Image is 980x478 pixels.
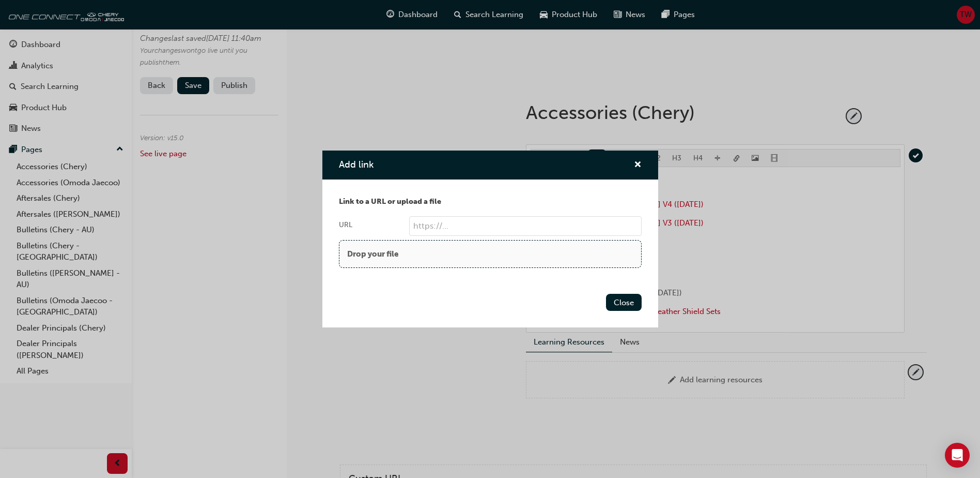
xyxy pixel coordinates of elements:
[409,216,642,236] input: URL
[322,151,658,328] div: Add link
[339,196,642,208] p: Link to a URL or upload a file
[339,240,642,268] div: Drop your file
[606,294,642,311] button: Close
[634,159,642,172] button: cross-icon
[945,443,970,468] div: Open Intercom Messenger
[339,220,352,230] div: URL
[634,161,642,170] span: cross-icon
[347,248,398,260] p: Drop your file
[339,159,374,170] span: Add link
